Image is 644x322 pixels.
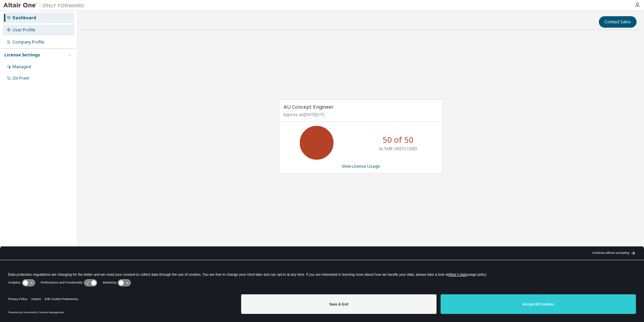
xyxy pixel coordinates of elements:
[599,16,637,28] button: Contact Sales
[3,2,88,9] img: Altair One
[383,134,414,145] p: 50 of 50
[4,52,40,58] div: License Settings
[379,146,417,152] p: ALTAIR UNITS USED
[284,103,334,110] span: AU Concept Engineer
[12,27,35,33] div: User Profile
[12,76,29,81] div: On Prem
[342,163,380,169] a: View License Usage
[12,15,36,21] div: Dashboard
[284,112,437,117] p: Expires on [DATE] UTC
[12,39,44,45] div: Company Profile
[12,64,31,70] div: Managed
